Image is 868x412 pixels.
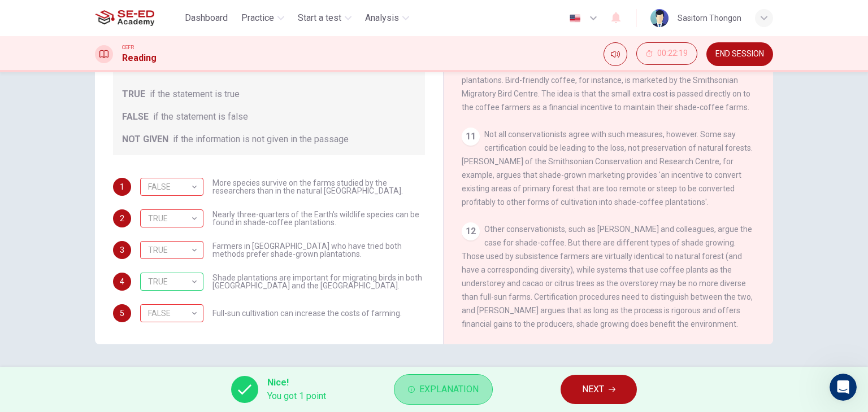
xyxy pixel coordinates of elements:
[122,51,157,65] h1: Reading
[140,234,199,266] div: TRUE
[212,211,425,226] span: Nearly three-quarters of the Earth's wildlife species can be found in shade-coffee plantations.
[209,295,238,318] span: smiley reaction
[185,11,228,25] span: Dashboard
[212,179,425,195] span: More species survive on the farms studied by the researchers than in the natural [GEOGRAPHIC_DATA].
[241,11,274,25] span: Practice
[140,203,199,235] div: TRUE
[462,130,753,207] span: Not all conservationists agree with such measures, however. Some say certification could be leadi...
[120,309,124,317] span: 5
[462,128,480,146] div: 11
[140,171,199,203] div: FALSE
[298,11,341,25] span: Start a test
[7,5,29,26] button: go back
[140,178,203,196] div: NOT GIVEN
[582,382,604,397] span: NEXT
[95,7,180,29] a: SE-ED Academy logo
[140,304,203,322] div: TRUE
[267,376,326,389] span: Nice!
[636,42,697,66] div: Hide
[186,295,202,318] span: 😐
[267,389,326,403] span: You got 1 point
[150,295,180,318] span: disappointed reaction
[215,295,232,318] span: 😃
[715,50,764,59] span: END SESSION
[122,110,149,124] span: FALSE
[636,42,697,65] button: 00:22:19
[122,43,134,51] span: CEFR
[650,9,669,27] img: Profile picture
[122,133,168,146] span: NOT GIVEN
[95,7,154,29] img: SE-ED Academy logo
[340,5,361,26] button: Collapse window
[122,87,145,101] span: TRUE
[157,295,173,318] span: 😞
[462,225,753,328] span: Other conservationists, such as [PERSON_NAME] and colleagues, argue the case for shade-coffee. Bu...
[14,284,375,296] div: Did this answer your question?
[361,8,414,28] button: Analysis
[419,382,479,397] span: Explanation
[140,297,199,330] div: FALSE
[568,14,582,23] img: en
[212,242,425,258] span: Farmers in [GEOGRAPHIC_DATA] who have tried both methods prefer shade-grown plantations.
[140,273,203,291] div: TRUE
[365,11,399,25] span: Analysis
[149,332,240,341] a: Open in help center
[180,295,209,318] span: neutral face reaction
[212,274,425,290] span: Shade plantations are important for migrating birds in both [GEOGRAPHIC_DATA] and the [GEOGRAPHIC...
[150,87,240,101] span: if the statement is true
[678,11,741,25] div: Sasitorn Thongon
[120,278,124,286] span: 4
[237,8,289,28] button: Practice
[561,375,637,404] button: NEXT
[604,42,627,66] div: Mute
[140,241,203,259] div: NOT GIVEN
[153,110,248,124] span: if the statement is false
[120,183,124,191] span: 1
[830,374,857,401] iframe: Intercom live chat
[293,8,356,28] button: Start a test
[706,42,773,66] button: END SESSION
[140,266,199,298] div: TRUE
[394,374,493,405] button: Explanation
[180,8,232,28] button: Dashboard
[140,209,203,227] div: FALSE
[657,49,688,58] span: 00:22:19
[361,5,381,25] div: Close
[120,246,124,254] span: 3
[212,309,402,317] span: Full-sun cultivation can increase the costs of farming.
[462,222,480,240] div: 12
[173,133,349,146] span: if the information is not given in the passage
[120,214,124,222] span: 2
